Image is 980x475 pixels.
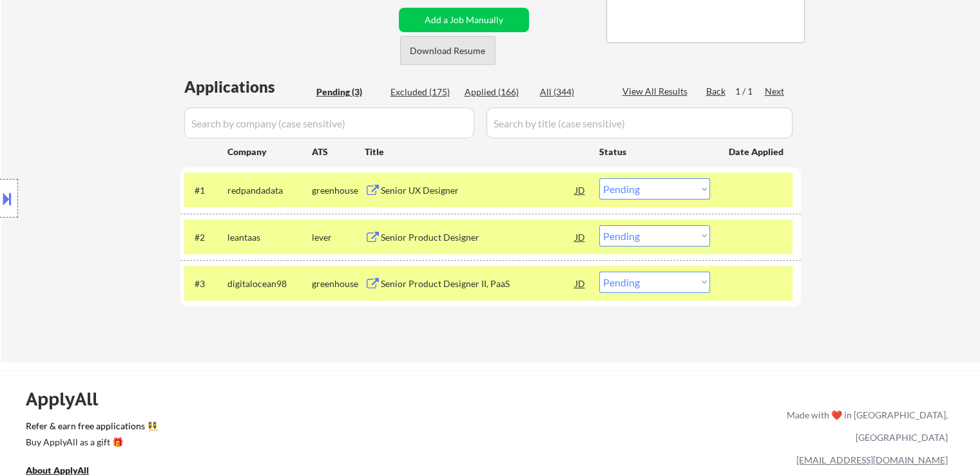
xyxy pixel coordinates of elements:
[312,277,365,290] div: greenhouse
[26,435,155,451] a: Buy ApplyAll as a gift 🎁
[365,145,587,158] div: Title
[574,225,587,248] div: JD
[796,454,948,465] a: [EMAIL_ADDRESS][DOMAIN_NAME]
[574,178,587,201] div: JD
[400,36,495,65] button: Download Resume
[227,184,312,197] div: redpandadata
[184,107,474,138] input: Search by company (case sensitive)
[735,85,765,98] div: 1 / 1
[26,438,155,447] div: Buy ApplyAll as a gift 🎁
[227,277,312,290] div: digitalocean98
[381,184,575,197] div: Senior UX Designer
[227,145,312,158] div: Company
[574,272,587,295] div: JD
[26,422,517,435] a: Refer & earn free applications 👯‍♀️
[465,86,529,98] div: Applied (166)
[486,107,793,138] input: Search by title (case sensitive)
[399,8,529,32] button: Add a Job Manually
[381,231,575,244] div: Senior Product Designer
[312,231,365,244] div: lever
[390,86,455,98] div: Excluded (175)
[599,140,710,163] div: Status
[765,85,785,98] div: Next
[312,184,365,197] div: greenhouse
[622,85,691,98] div: View All Results
[227,231,312,244] div: leantaas
[729,145,785,158] div: Date Applied
[312,145,365,158] div: ATS
[26,388,113,410] div: ApplyAll
[706,85,727,98] div: Back
[782,404,948,449] div: Made with ❤️ in [GEOGRAPHIC_DATA], [GEOGRAPHIC_DATA]
[540,86,604,98] div: All (344)
[184,79,312,95] div: Applications
[316,86,381,98] div: Pending (3)
[381,277,575,290] div: Senior Product Designer II, PaaS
